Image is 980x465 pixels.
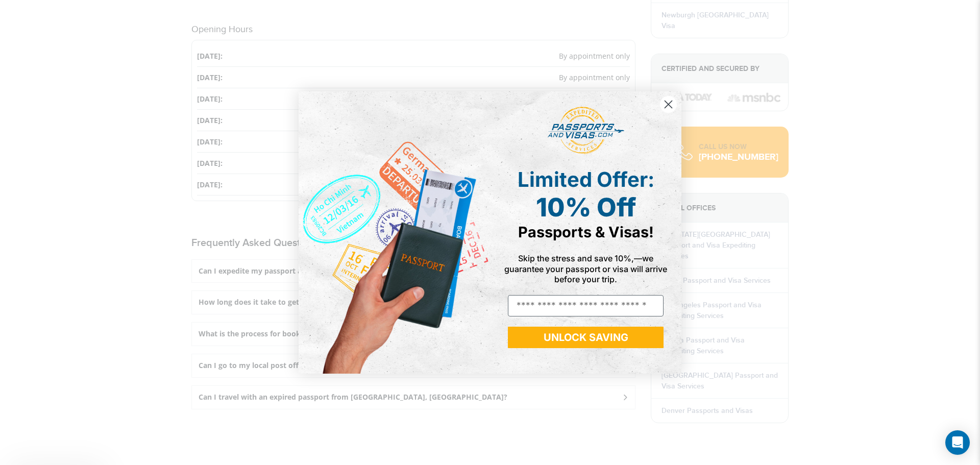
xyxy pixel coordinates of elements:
span: Passports & Visas! [518,223,654,241]
span: 10% Off [536,192,636,223]
span: Limited Offer: [518,167,654,192]
img: de9cda0d-0715-46ca-9a25-073762a91ba7.png [299,91,490,374]
span: Skip the stress and save 10%,—we guarantee your passport or visa will arrive before your trip. [504,253,667,284]
div: Open Intercom Messenger [945,430,970,455]
button: UNLOCK SAVING [508,327,664,348]
button: Close dialog [659,95,677,113]
img: passports and visas [548,107,624,155]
